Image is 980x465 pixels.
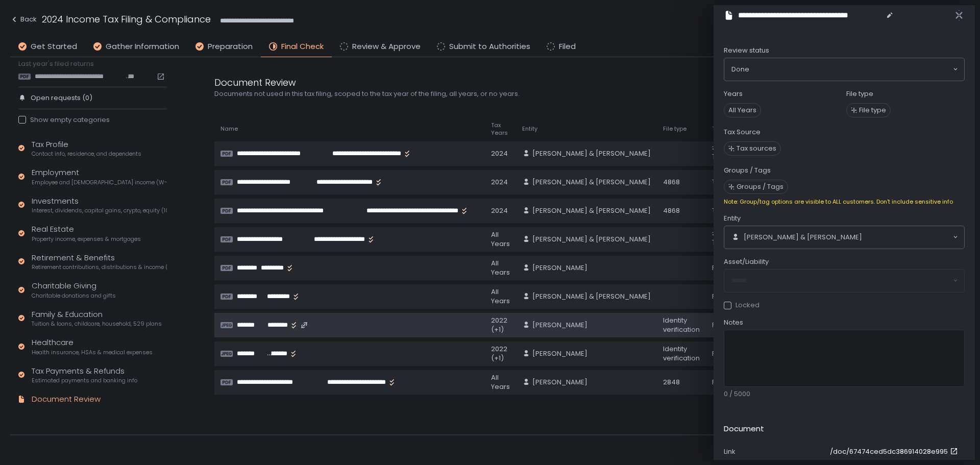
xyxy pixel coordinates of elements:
span: Tag [712,237,725,247]
span: Retirement contributions, distributions & income (1099-R, 5498) [32,263,167,271]
div: Document Review [32,394,101,405]
button: Back [10,12,37,29]
h2: Document [724,423,764,435]
div: Search for option [724,226,964,249]
span: Open requests (0) [31,93,92,103]
span: [PERSON_NAME] & [PERSON_NAME] [744,233,862,242]
span: File type [663,125,687,133]
div: Search for option [724,58,964,81]
label: Groups / Tags [724,166,771,175]
span: File type [859,106,886,115]
span: Tax Years [491,121,510,137]
div: Tax Payments & Refunds [32,365,137,385]
span: [PERSON_NAME] [532,263,587,273]
span: Charitable donations and gifts [32,292,116,300]
span: Tuition & loans, childcare, household, 529 plans [32,320,162,328]
input: Search for option [862,232,952,242]
div: Note: Group/tag options are visible to ALL customers. Don't include sensitive info [724,198,965,206]
span: Tag [712,125,723,133]
div: Investments [32,195,167,215]
span: [PERSON_NAME] & [PERSON_NAME] [532,235,651,244]
span: Preparation [208,41,253,53]
span: Health insurance, HSAs & medical expenses [32,349,153,356]
div: Document Review [214,76,704,89]
input: Search for option [749,64,952,75]
span: All Years [724,103,761,117]
span: Submit to Authorities [449,41,530,53]
span: Gather Information [106,41,179,53]
span: Get Started [31,41,77,53]
span: [PERSON_NAME] [532,349,587,358]
span: Review status [724,46,769,55]
div: Healthcare [32,337,153,356]
span: Review & Approve [352,41,421,53]
div: Family & Education [32,309,162,328]
span: Groups / Tags [737,182,783,191]
span: Notes [724,318,743,327]
span: Asset/Liability [724,257,769,266]
span: Interest, dividends, capital gains, crypto, equity (1099s, K-1s) [32,207,167,214]
span: Filed [559,41,576,53]
span: Estimated payments and banking info [32,377,137,384]
span: Name [220,125,238,133]
span: [PERSON_NAME] & [PERSON_NAME] [532,292,651,301]
span: Entity [522,125,537,133]
span: Contact info, residence, and dependents [32,150,141,158]
div: 0 / 5000 [724,389,965,399]
span: [PERSON_NAME] & [PERSON_NAME] [532,206,651,215]
label: File type [846,89,873,99]
span: [PERSON_NAME] [532,378,587,387]
div: Tax Profile [32,139,141,158]
span: Tax sources [737,144,776,153]
span: [PERSON_NAME] [532,321,587,330]
span: [PERSON_NAME] & [PERSON_NAME] [532,149,651,158]
label: Tax Source [724,128,761,137]
span: Property income, expenses & mortgages [32,235,141,243]
span: Tag [712,152,725,161]
span: Employee and [DEMOGRAPHIC_DATA] income (W-2s) [32,179,167,186]
h1: 2024 Income Tax Filing & Compliance [42,12,211,26]
div: Retirement & Benefits [32,252,167,272]
label: Years [724,89,743,99]
div: Back [10,13,37,26]
div: Last year's filed returns [18,59,167,81]
span: Final Check [281,41,324,53]
div: Documents not used in this tax filing, scoped to the tax year of the filing, all years, or no years. [214,89,704,99]
div: Real Estate [32,224,141,243]
div: Employment [32,167,167,186]
span: [PERSON_NAME] & [PERSON_NAME] [532,178,651,187]
span: Done [731,64,749,75]
a: /doc/67474ced5dc386914028e995 [830,447,960,456]
span: Entity [724,214,741,223]
div: Charitable Giving [32,280,116,300]
div: Link [724,447,826,456]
